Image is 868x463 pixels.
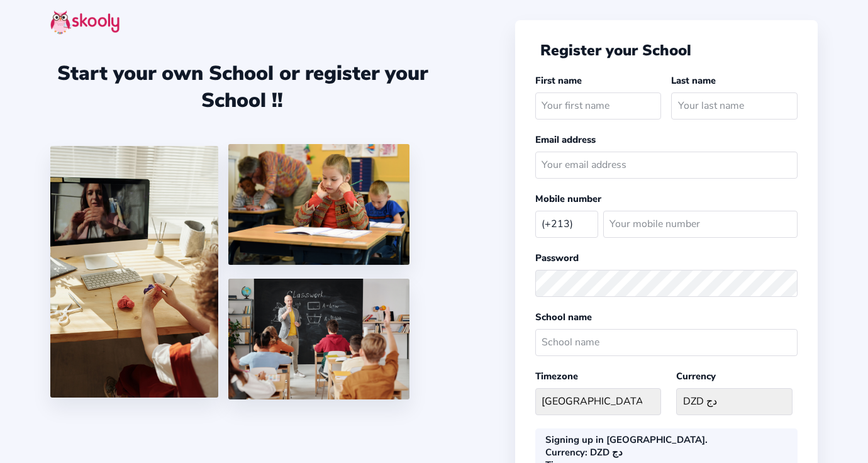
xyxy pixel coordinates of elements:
[535,133,596,146] label: Email address
[540,40,691,60] span: Register your School
[671,92,798,120] input: Your last name
[535,92,662,120] input: Your first name
[50,146,218,398] img: 1.jpg
[50,60,435,114] div: Start your own School or register your School !!
[228,144,409,265] img: 4.png
[545,446,623,459] div: : DZD دج
[535,370,578,382] label: Timezone
[535,74,582,87] label: First name
[545,446,585,459] b: Currency
[676,370,716,382] label: Currency
[535,192,601,205] label: Mobile number
[535,329,798,356] input: School name
[535,152,798,179] input: Your email address
[545,433,708,446] div: Signing up in [GEOGRAPHIC_DATA].
[535,252,579,264] label: Password
[671,74,716,87] label: Last name
[50,10,120,35] img: skooly-logo.png
[535,311,592,323] label: School name
[228,279,409,399] img: 5.png
[603,211,798,238] input: Your mobile number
